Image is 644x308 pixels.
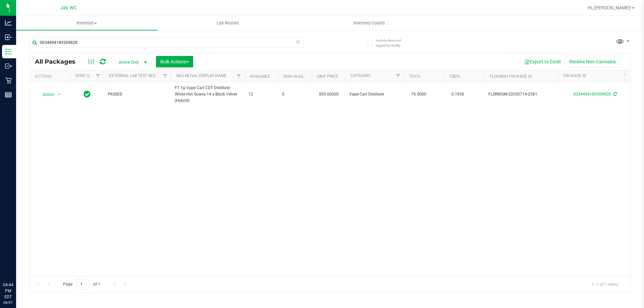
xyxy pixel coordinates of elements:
button: Receive Non-Cannabis [565,56,620,67]
a: Inventory [16,16,157,30]
p: 08/27 [3,300,13,305]
p: 04:44 PM EDT [3,282,13,300]
a: 0034494189309828 [573,92,611,97]
button: Export to Excel [520,56,565,67]
inline-svg: Retail [5,77,12,84]
span: FT 1g Vape Cart CDT Distillate White Hot Guava 14 x Black Velvet (Hybrid) [175,85,240,104]
inline-svg: Analytics [5,19,12,26]
a: Unit Price [317,74,338,79]
a: Sync Status [75,73,101,78]
a: Flourish Package ID [490,74,532,79]
a: Filter [93,70,104,82]
a: CBD% [449,74,460,79]
span: Page of 1 [57,279,106,290]
inline-svg: Reports [5,91,12,98]
span: Action [37,90,55,99]
span: PASSED [108,91,167,98]
a: Filter [621,70,632,82]
a: Filter [233,70,245,82]
a: Filter [393,70,404,82]
a: Available [250,74,270,79]
span: 12 [249,91,274,98]
span: Jax WC [60,5,77,11]
button: Bulk Actions [156,56,193,67]
span: Clear [296,38,300,46]
span: Hi, [PERSON_NAME]! [588,5,631,10]
inline-svg: Inbound [5,34,12,41]
a: Filter [160,70,171,82]
a: THC% [409,74,420,79]
a: Package ID [563,73,586,78]
inline-svg: Inventory [5,48,12,55]
input: 1 [77,279,89,290]
span: 1 - 1 of 1 items [586,279,624,289]
span: Vape Cart Distillate [349,91,400,98]
a: Sku Retail Display Name [176,73,226,78]
iframe: Resource center [7,254,27,274]
span: 0.1930 [448,89,468,99]
span: All Packages [35,58,82,65]
span: FLSRWGM-20250714-2381 [488,91,554,98]
a: Inventory Counts [299,16,440,30]
span: Include items not tagged for facility [376,38,409,48]
a: Category [351,73,370,78]
a: Lab Results [157,16,299,30]
span: Sync from Compliance System [612,92,617,97]
inline-svg: Outbound [5,63,12,69]
span: select [55,90,63,99]
span: Inventory Counts [344,20,394,26]
div: Actions [35,74,67,79]
span: Bulk Actions [160,59,189,64]
a: Non-Available [283,74,313,79]
span: $95.00000 [316,89,342,99]
span: 0 [282,91,308,98]
span: 76.5000 [408,89,430,99]
span: Inventory [16,20,157,26]
span: Lab Results [208,20,248,26]
input: Search Package ID, Item Name, SKU, Lot or Part Number... [30,38,304,48]
span: In Sync [84,89,91,99]
a: External Lab Test Result [109,73,162,78]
